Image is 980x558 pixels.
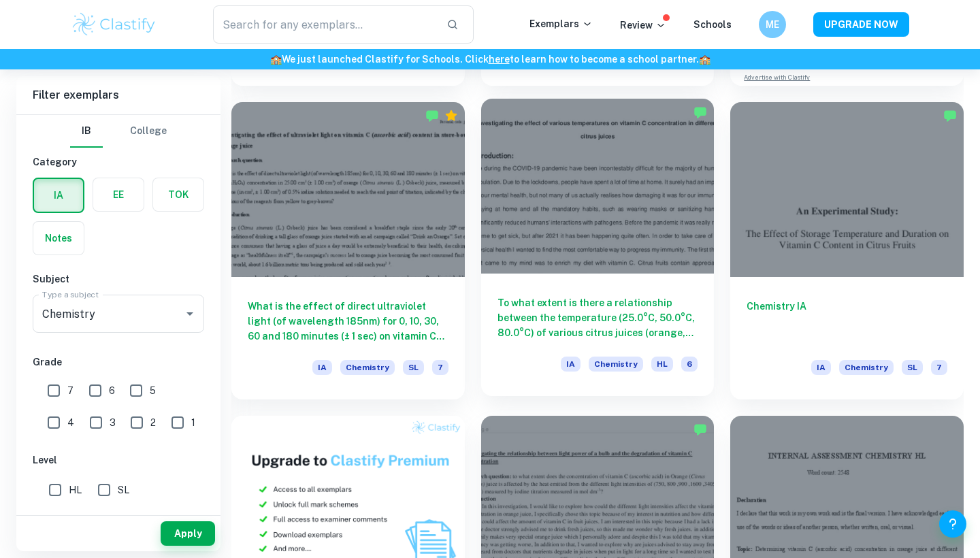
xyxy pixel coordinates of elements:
[16,76,220,114] h6: Filter exemplars
[42,289,99,300] label: Type a subject
[620,18,666,33] p: Review
[153,178,203,211] button: TOK
[730,102,964,399] a: Chemistry IAIAChemistrySL7
[33,272,204,286] h6: Subject
[481,102,715,399] a: To what extent is there a relationship between the temperature (25.0°C, 50.0°C, 80.0°C) of variou...
[693,423,707,436] img: Marked
[340,360,395,375] span: Chemistry
[497,295,698,340] h6: To what extent is there a relationship between the temperature (25.0°C, 50.0°C, 80.0°C) of variou...
[231,102,465,399] a: What is the effect of direct ultraviolet light (of wavelength 185nm) for 0, 10, 30, 60 and 180 mi...
[744,73,810,82] a: Advertise with Clastify
[693,19,732,30] a: Schools
[33,222,84,255] button: Notes
[432,360,448,375] span: 7
[839,360,894,375] span: Chemistry
[110,415,116,430] span: 3
[109,383,115,398] span: 6
[248,299,448,344] h6: What is the effect of direct ultraviolet light (of wavelength 185nm) for 0, 10, 30, 60 and 180 mi...
[69,482,82,497] span: HL
[33,453,204,467] h6: Level
[118,482,129,497] span: SL
[33,355,204,370] h6: Grade
[693,105,707,119] img: Marked
[931,360,947,375] span: 7
[813,12,909,37] button: UPGRADE NOW
[213,5,436,44] input: Search for any exemplars...
[425,109,439,122] img: Marked
[3,52,977,67] h6: We just launched Clastify for Schools. Click to learn how to become a school partner.
[699,54,710,65] span: 🏫
[561,357,581,372] span: IA
[312,360,332,375] span: IA
[161,521,215,546] button: Apply
[902,360,923,375] span: SL
[651,357,673,372] span: HL
[67,383,73,398] span: 7
[747,299,947,344] h6: Chemistry IA
[33,154,204,169] h6: Category
[589,357,643,372] span: Chemistry
[93,178,144,211] button: EE
[811,360,831,375] span: IA
[130,115,167,148] button: College
[180,304,199,323] button: Open
[939,510,966,538] button: Help and Feedback
[150,415,156,430] span: 2
[765,17,781,32] h6: ME
[34,179,83,212] button: IA
[67,415,74,430] span: 4
[489,54,510,65] a: here
[70,115,103,148] button: IB
[403,360,424,375] span: SL
[150,383,156,398] span: 5
[270,54,282,65] span: 🏫
[70,115,167,148] div: Filter type choice
[191,415,195,430] span: 1
[759,11,786,38] button: ME
[529,16,593,31] p: Exemplars
[943,109,957,122] img: Marked
[681,357,698,372] span: 6
[71,11,157,38] img: Clastify logo
[444,109,458,122] div: Premium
